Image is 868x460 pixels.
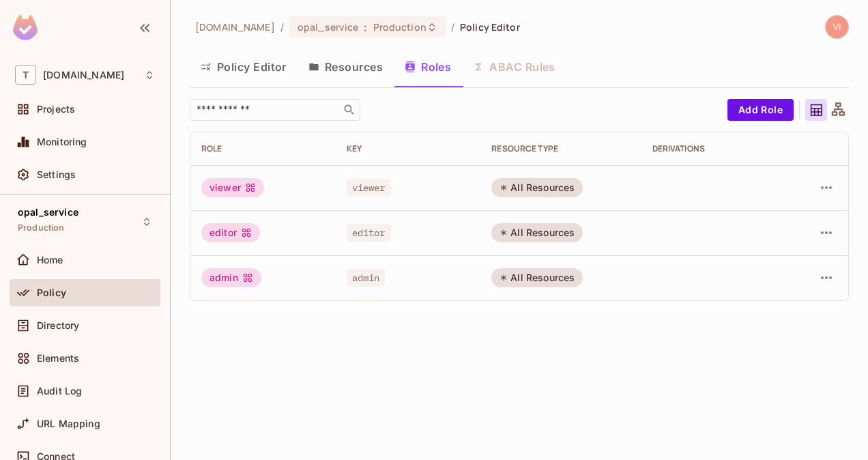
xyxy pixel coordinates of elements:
span: Policy [37,287,66,298]
span: Settings [37,169,76,180]
li: / [280,20,284,33]
img: vijay.chirivolu1@t-mobile.com [826,16,848,38]
div: RESOURCE TYPE [491,143,630,154]
span: the active workspace [195,20,275,33]
span: : [363,22,368,33]
div: admin [201,268,261,287]
span: Directory [37,320,79,331]
div: All Resources [491,268,583,287]
div: All Resources [491,223,583,242]
span: viewer [347,179,391,197]
div: editor [201,223,260,242]
div: Derivations [652,143,776,154]
div: All Resources [491,178,583,197]
span: URL Mapping [37,418,100,429]
span: Policy Editor [460,20,520,33]
span: Production [373,20,426,33]
span: Workspace: t-mobile.com [43,70,124,81]
span: opal_service [18,207,78,218]
span: Home [37,255,63,265]
div: Key [347,143,470,154]
button: Add Role [727,99,794,121]
button: Resources [298,50,394,84]
span: Audit Log [37,386,82,397]
img: SReyMgAAAABJRU5ErkJggg== [13,15,38,40]
span: T [15,65,36,85]
span: admin [347,269,386,287]
div: Role [201,143,325,154]
button: Policy Editor [190,50,298,84]
li: / [451,20,454,33]
span: Projects [37,104,75,115]
span: Monitoring [37,136,87,147]
span: Production [18,222,65,233]
span: editor [347,224,391,242]
span: Elements [37,353,79,364]
div: viewer [201,178,264,197]
span: opal_service [298,20,359,33]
